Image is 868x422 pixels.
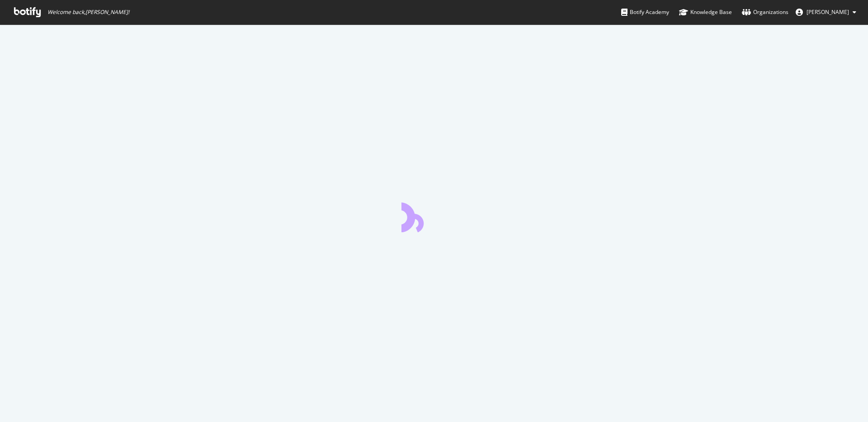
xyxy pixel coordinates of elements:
[47,9,129,16] span: Welcome back, [PERSON_NAME] !
[788,5,863,19] button: [PERSON_NAME]
[807,8,849,16] span: Kristina Fox
[401,200,467,232] div: animation
[742,8,788,17] div: Organizations
[679,8,732,17] div: Knowledge Base
[621,8,669,17] div: Botify Academy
